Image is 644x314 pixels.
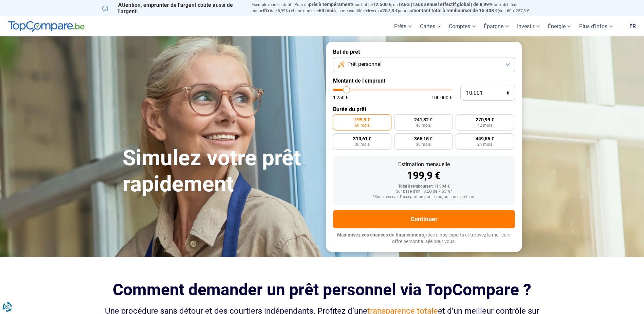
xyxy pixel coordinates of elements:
[338,162,510,167] div: Estimation mensuelle
[544,16,575,36] a: Énergie
[507,90,510,96] span: €
[382,8,398,13] span: 257,3 €
[333,232,515,245] p: grâce à nos experts et trouvez la meilleure offre personnalisée pour vous.
[625,16,640,36] a: fr
[319,8,336,13] span: 60 mois
[353,136,371,141] span: 310,61 €
[390,16,416,36] a: Prêts
[575,16,617,36] a: Plus d'infos
[102,2,243,15] p: Attention, emprunter de l'argent coûte aussi de l'argent.
[338,189,510,194] div: Sur base d'un TAEG de 7.65 %*
[123,145,318,197] h1: Simulez votre prêt rapidement
[338,195,510,199] div: *Sous réserve d'acceptation par les organismes prêteurs
[476,136,494,141] span: 449,56 €
[398,2,492,7] span: TAEG (Taux annuel effectif global) de 8,99%
[513,16,544,36] a: Investir
[414,117,433,122] span: 241,32 €
[252,2,542,14] p: Exemple représentatif : Pour un tous but de , un (taux débiteur annuel de 8,99%) et une durée de ...
[416,16,445,36] a: Cartes
[264,8,272,13] span: fixe
[102,280,542,299] h2: Comment demander un prêt personnel via TopCompare ?
[333,77,515,84] label: Montant de l'emprunt
[338,171,510,181] div: 199,9 €
[477,123,492,127] span: 42 mois
[333,95,348,100] span: 1 250 €
[333,106,515,112] label: Durée du prêt
[416,123,431,127] span: 48 mois
[354,117,370,122] span: 199,9 €
[337,232,423,238] span: Maximisez vos chances de financement
[355,123,370,127] span: 60 mois
[476,117,494,122] span: 270,99 €
[445,16,480,36] a: Comptes
[333,210,515,228] button: Continuer
[338,184,510,189] div: Total à rembourser: 11 994 €
[347,60,382,68] span: Prêt personnel
[416,142,431,146] span: 30 mois
[480,16,513,36] a: Épargne
[333,57,515,72] button: Prêt personnel
[412,8,498,13] span: montant total à rembourser de 15.438 €
[8,21,85,32] img: TopCompare
[333,49,515,55] label: But du prêt
[373,2,391,7] span: 12.500 €
[355,142,370,146] span: 36 mois
[431,95,452,100] span: 100 000 €
[414,136,433,141] span: 366,15 €
[309,2,352,7] span: prêt à tempérament
[477,142,492,146] span: 24 mois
